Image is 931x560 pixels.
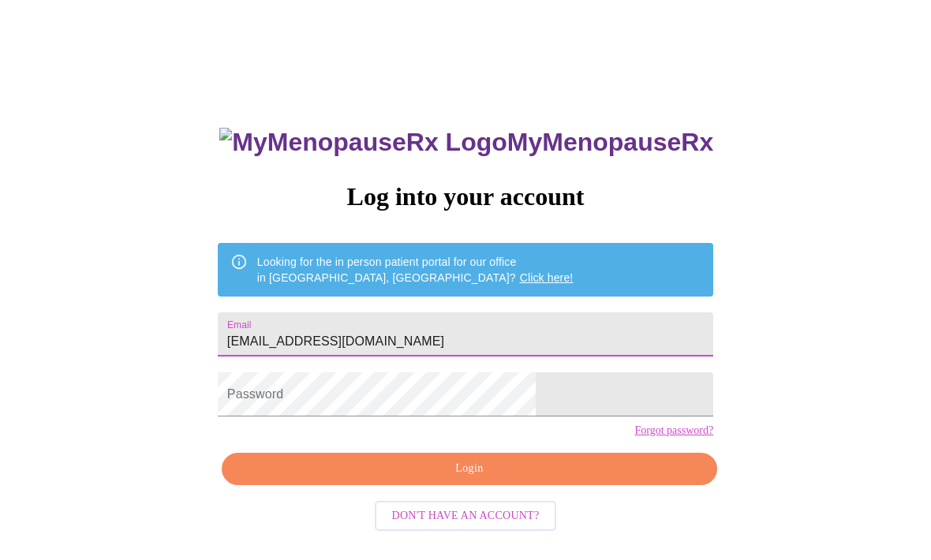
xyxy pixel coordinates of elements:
[240,459,699,479] span: Login
[222,453,717,485] button: Login
[520,271,574,284] a: Click here!
[219,128,507,157] img: MyMenopauseRx Logo
[257,248,574,292] div: Looking for the in person patient portal for our office in [GEOGRAPHIC_DATA], [GEOGRAPHIC_DATA]?
[371,507,561,521] a: Don't have an account?
[634,424,713,437] a: Forgot password?
[375,501,557,532] button: Don't have an account?
[219,128,713,157] h3: MyMenopauseRx
[392,506,540,526] span: Don't have an account?
[218,182,713,211] h3: Log into your account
